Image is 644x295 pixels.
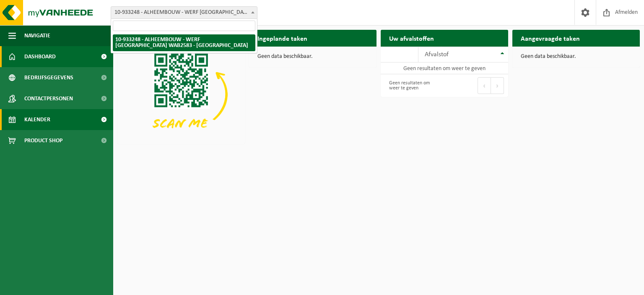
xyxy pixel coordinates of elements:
[113,34,255,51] li: 10-933248 - ALHEEMBOUW - WERF [GEOGRAPHIC_DATA] WAB2583 - [GEOGRAPHIC_DATA]
[24,109,50,130] span: Kalender
[117,47,245,142] img: Download de VHEPlus App
[257,54,368,60] p: Geen data beschikbaar.
[111,6,257,19] span: 10-933248 - ALHEEMBOUW - WERF KASTEEL ELVERDINGE WAB2583 - ELVERDINGE
[24,88,73,109] span: Contactpersonen
[381,30,442,46] h2: Uw afvalstoffen
[512,30,588,46] h2: Aangevraagde taken
[381,63,508,74] td: Geen resultaten om weer te geven
[521,54,631,60] p: Geen data beschikbaar.
[385,76,440,95] div: Geen resultaten om weer te geven
[249,30,316,46] h2: Ingeplande taken
[111,7,257,18] span: 10-933248 - ALHEEMBOUW - WERF KASTEEL ELVERDINGE WAB2583 - ELVERDINGE
[24,130,62,151] span: Product Shop
[24,67,73,88] span: Bedrijfsgegevens
[24,46,56,67] span: Dashboard
[425,51,449,58] span: Afvalstof
[491,77,504,94] button: Next
[478,77,491,94] button: Previous
[24,25,50,46] span: Navigatie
